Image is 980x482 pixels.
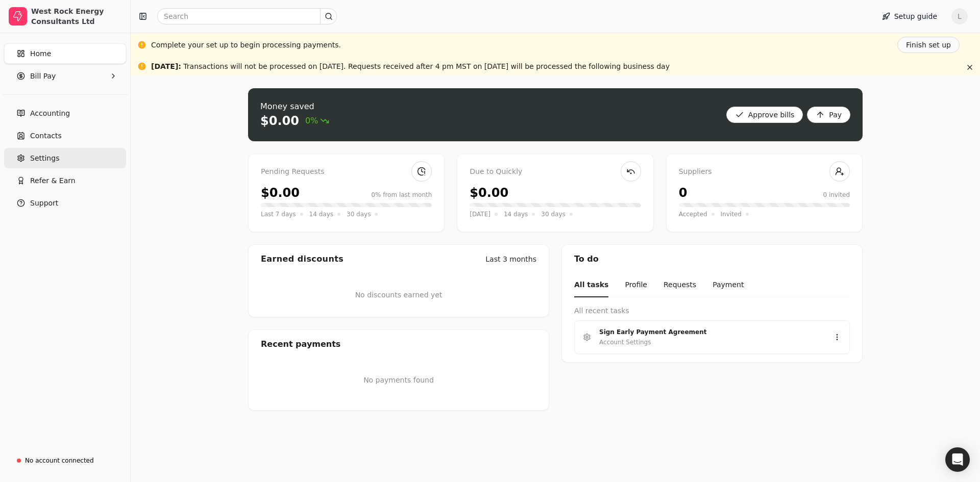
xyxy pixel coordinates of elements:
input: Search [157,8,337,24]
div: Last 3 months [485,254,536,265]
div: All recent tasks [574,306,850,316]
div: $0.00 [261,184,300,202]
div: Pending Requests [261,166,432,177]
button: Pay [807,107,850,123]
span: Last 7 days [261,209,296,219]
div: No discounts earned yet [355,273,443,317]
span: [DATE] : [151,62,181,70]
div: West Rock Energy Consultants Ltd [31,6,121,27]
span: Support [30,198,58,209]
div: Complete your set up to begin processing payments. [151,40,341,50]
div: Transactions will not be processed on [DATE]. Requests received after 4 pm MST on [DATE] will be ... [151,61,670,72]
a: Home [4,43,126,64]
span: Accepted [679,209,707,219]
a: Contacts [4,125,126,146]
button: Bill Pay [4,66,126,86]
div: 0 [679,184,688,202]
span: 14 days [504,209,528,219]
div: Earned discounts [261,253,344,265]
button: Approve bills [726,107,803,123]
a: Settings [4,148,126,168]
div: $0.00 [470,184,508,202]
button: Refer & Earn [4,170,126,191]
div: 0% from last month [371,190,432,199]
span: Contacts [30,131,62,141]
span: 30 days [541,209,565,219]
button: Profile [625,273,647,297]
button: L [951,8,968,24]
div: Due to Quickly [470,166,641,177]
div: $0.00 [260,113,299,129]
span: Bill Pay [30,71,56,82]
div: No account connected [25,456,94,465]
span: Settings [30,153,59,164]
button: All tasks [574,273,608,297]
a: No account connected [4,451,126,470]
span: Invited [721,209,742,219]
a: Accounting [4,103,126,123]
span: Accounting [30,108,70,119]
div: Suppliers [679,166,850,177]
p: No payments found [261,375,536,386]
span: Refer & Earn [30,175,76,186]
div: To do [562,245,862,273]
div: Sign Early Payment Agreement [599,327,817,337]
div: Money saved [260,100,329,113]
div: Account Settings [599,337,651,347]
button: Requests [664,273,696,297]
span: Home [30,48,51,59]
button: Support [4,193,126,213]
button: Payment [713,273,744,297]
span: 0% [305,115,329,127]
button: Finish set up [897,37,960,53]
div: Recent payments [249,330,549,359]
span: 14 days [309,209,333,219]
span: [DATE] [470,209,491,219]
button: Setup guide [874,8,945,24]
span: 30 days [347,209,371,219]
div: Open Intercom Messenger [945,447,970,472]
div: 0 invited [823,190,850,199]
